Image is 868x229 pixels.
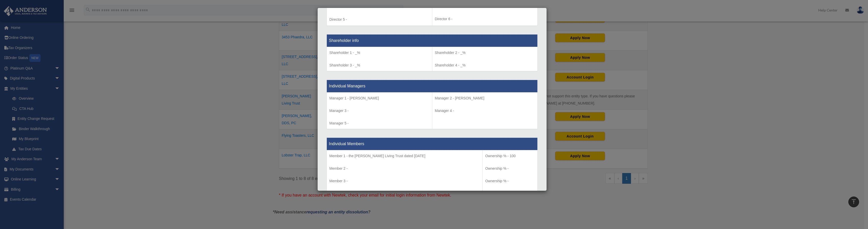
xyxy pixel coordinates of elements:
[329,190,480,197] p: Member 4 -
[329,178,480,184] p: Member 3 -
[327,138,538,150] th: Individual Members
[435,16,535,22] p: Director 6 -
[329,153,480,159] p: Member 1 - the [PERSON_NAME] Living Trust dated [DATE]
[327,80,538,92] th: Individual Managers
[435,95,535,101] p: Manager 2 - [PERSON_NAME]
[435,50,535,56] p: Shareholder 2 - _%
[329,95,430,101] p: Manager 1 - [PERSON_NAME]
[485,153,535,159] p: Ownership % - 100
[329,165,480,172] p: Member 2 -
[329,108,430,114] p: Manager 3 -
[329,120,430,127] p: Manager 5 -
[329,62,430,68] p: Shareholder 3 - _%
[435,62,535,68] p: Shareholder 4 - _%
[485,178,535,184] p: Ownership % -
[435,108,535,114] p: Manager 4 -
[329,50,430,56] p: Shareholder 1 - _%
[485,165,535,172] p: Ownership % -
[485,190,535,197] p: Ownership % -
[327,35,538,47] th: Shareholder info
